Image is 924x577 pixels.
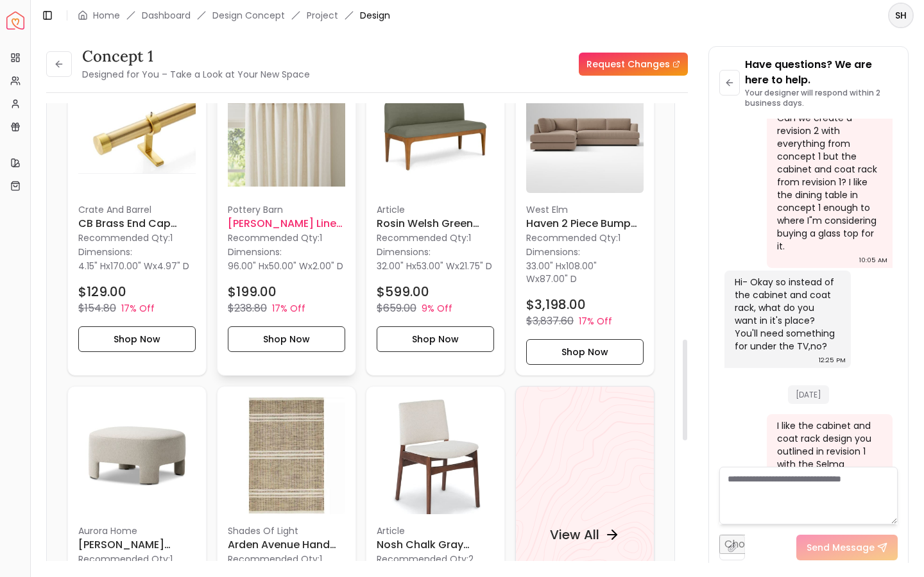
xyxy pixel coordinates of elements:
p: 17% Off [579,315,612,328]
p: West Elm [526,203,644,216]
h6: [PERSON_NAME] Ottoman [78,537,196,552]
p: 9% Off [422,302,452,315]
p: Pottery Barn [228,203,345,216]
p: Article [377,203,494,216]
p: Have questions? We are here to help. [745,57,898,88]
span: Design [360,9,390,22]
div: Rosin Welsh Green Armless Banquette [366,65,505,376]
p: x x [228,260,343,272]
p: Aurora Home [78,524,196,537]
span: 2.00" D [312,260,343,272]
button: Shop Now [78,326,196,352]
div: Emery Linen Blackout Curtain-50"x96" [217,65,356,376]
p: x x [78,260,189,272]
p: Crate And Barrel [78,203,196,216]
img: Haven 2 Piece Bumper Left Chaise Sectional image [526,76,644,193]
p: $238.80 [228,301,267,316]
img: Arden Avenue Hand Woven Rug 8'x10' image [228,397,345,514]
p: Shades Of Light [228,524,345,537]
p: Recommended Qty: 1 [228,231,345,244]
h6: [PERSON_NAME] Linen Blackout Curtain-50"x96" [228,216,345,231]
span: 87.00" D [540,272,577,285]
h6: Arden Avenue Hand Woven Rug 8'x10' [228,537,345,552]
a: Spacejoy [6,12,24,29]
div: Haven 2 Piece Bumper Left Chaise Sectional [515,65,654,376]
h6: Haven 2 Piece Bumper Left Chaise Sectional [526,216,644,231]
span: 53.00" W [416,260,455,272]
a: Rosin Welsh Green Armless Banquette imageArticleRosin Welsh Green Armless BanquetteRecommended Qt... [366,65,505,376]
p: Recommended Qty: 1 [78,231,196,244]
p: Recommended Qty: 1 [78,552,196,565]
p: $154.80 [78,301,116,316]
h3: concept 1 [82,46,310,67]
span: [DATE] [788,385,829,404]
span: 21.75" D [459,260,492,272]
h4: View All [549,526,599,544]
p: Dimensions: [526,244,580,260]
div: 10:05 AM [859,254,887,267]
span: 108.00" W [526,260,597,285]
p: $3,837.60 [526,314,574,329]
h4: $129.00 [78,283,126,301]
a: CB Brass End Cap Finial and Curtain Rod Set 170" imageCrate And BarrelCB Brass End Cap Finial and... [67,65,207,376]
li: Design Concept [212,9,285,22]
h6: Rosin Welsh Green Armless Banquette [377,216,494,231]
p: x x [526,260,644,285]
span: 96.00" H [228,260,264,272]
a: Dashboard [142,9,191,22]
a: Request Changes [579,53,688,76]
button: Shop Now [377,326,494,352]
img: CB Brass End Cap Finial and Curtain Rod Set 170" image [78,76,196,193]
span: 4.97" D [157,260,189,272]
a: Emery Linen Blackout Curtain-50"x96" imagePottery Barn[PERSON_NAME] Linen Blackout Curtain-50"x96... [217,65,356,376]
p: 17% Off [121,302,155,315]
a: Haven 2 Piece Bumper Left Chaise Sectional imageWest ElmHaven 2 Piece Bumper Left Chaise Sectiona... [515,65,654,376]
h6: Nosh Chalk Gray Walnut Dining Chair Set Of 2 [377,537,494,552]
span: 170.00" W [110,260,153,272]
span: 4.15" H [78,260,106,272]
p: Your designer will respond within 2 business days. [745,88,898,108]
div: 12:25 PM [819,354,846,367]
span: 32.00" H [377,260,412,272]
p: Dimensions: [377,244,431,260]
button: SH [888,3,914,28]
p: Recommended Qty: 1 [526,231,644,244]
p: Recommended Qty: 2 [377,552,494,565]
small: Designed for You – Take a Look at Your New Space [82,68,310,81]
span: 33.00" H [526,260,561,272]
img: Nosh Chalk Gray Walnut Dining Chair Set Of 2 image [377,397,494,514]
img: Rosin Welsh Green Armless Banquette image [377,76,494,193]
img: Olivia Cocktail Ottoman image [78,397,196,514]
div: Hi [PERSON_NAME], Can we create a revision 2 with everything from concept 1 but the cabinet and c... [777,86,880,253]
div: Hi- Okay so instead of the cabinet and coat rack, what do you want in it's place? You'll need som... [735,276,838,353]
p: x x [377,260,492,272]
div: I like the cabinet and coat rack design you outlined in revision 1 with the Selma cabinet. [777,419,880,483]
span: 50.00" W [269,260,308,272]
p: Recommended Qty: 1 [377,231,494,244]
div: CB Brass End Cap Finial and Curtain Rod Set 170" [67,65,207,376]
img: Emery Linen Blackout Curtain-50"x96" image [228,76,345,193]
button: Shop Now [228,326,345,352]
h4: $199.00 [228,283,277,301]
nav: breadcrumb [78,9,390,22]
a: Project [307,9,338,22]
p: $659.00 [377,301,416,316]
h6: CB Brass End Cap Finial and Curtain Rod Set 170" [78,216,196,231]
p: Dimensions: [228,244,282,260]
a: Home [93,9,120,22]
h4: $3,198.00 [526,296,586,314]
p: Dimensions: [78,244,132,260]
p: Article [377,524,494,537]
h4: $599.00 [377,283,429,301]
button: Shop Now [526,339,644,365]
img: Spacejoy Logo [6,12,24,29]
p: Recommended Qty: 1 [228,552,345,565]
span: SH [889,4,912,27]
p: 17% Off [272,302,305,315]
